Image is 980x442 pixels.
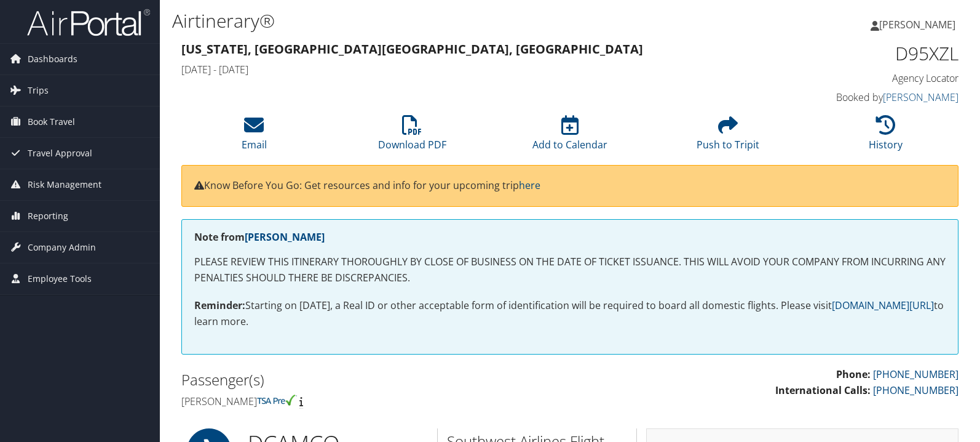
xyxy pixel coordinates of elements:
img: tsa-precheck.png [257,395,297,406]
span: Trips [28,75,49,106]
p: Know Before You Go: Get resources and info for your upcoming trip [194,178,946,194]
a: Add to Calendar [532,122,607,151]
span: Risk Management [28,169,101,200]
span: Book Travel [28,106,75,137]
strong: [US_STATE], [GEOGRAPHIC_DATA] [GEOGRAPHIC_DATA], [GEOGRAPHIC_DATA] [181,41,643,57]
strong: Note from [194,230,325,244]
span: Dashboards [28,44,77,74]
span: Company Admin [28,232,96,263]
h4: [PERSON_NAME] [181,395,561,408]
span: Reporting [28,201,68,231]
img: airportal-logo.png [27,8,150,37]
span: Travel Approval [28,138,92,169]
p: PLEASE REVIEW THIS ITINERARY THOROUGHLY BY CLOSE OF BUSINESS ON THE DATE OF TICKET ISSUANCE. THIS... [194,254,946,286]
h4: [DATE] - [DATE] [181,63,760,76]
strong: Phone: [836,368,871,381]
a: [PERSON_NAME] [245,230,325,244]
a: Download PDF [378,122,446,151]
a: [PHONE_NUMBER] [873,384,958,397]
a: [PERSON_NAME] [883,90,958,104]
strong: Reminder: [194,299,245,312]
h1: Airtinerary® [172,8,703,34]
h4: Agency Locator [778,71,959,85]
a: [PHONE_NUMBER] [873,368,958,381]
a: here [519,179,540,192]
a: History [869,122,903,151]
a: Email [242,122,267,151]
a: Push to Tripit [697,122,759,151]
p: Starting on [DATE], a Real ID or other acceptable form of identification will be required to boar... [194,298,946,329]
a: [PERSON_NAME] [871,6,968,43]
span: [PERSON_NAME] [879,18,955,31]
a: [DOMAIN_NAME][URL] [832,299,934,312]
strong: International Calls: [775,384,871,397]
h1: D95XZL [778,41,959,66]
h4: Booked by [778,90,959,104]
h2: Passenger(s) [181,369,561,390]
span: Employee Tools [28,263,92,294]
